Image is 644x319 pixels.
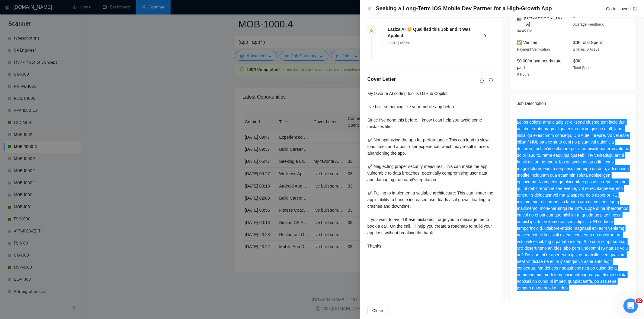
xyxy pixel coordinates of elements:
[367,90,495,249] div: My favorite AI coding tool is GitHub Copilot. I've built something like your mobile app before. S...
[623,298,638,313] iframe: Intercom live chat
[376,5,552,12] h4: Seeking a Long-Term IOS Mobile Dev Partner for a High-Growth App
[369,28,373,33] span: send
[517,47,550,52] span: Payment Verification
[524,14,564,27] span: [GEOGRAPHIC_DATA]
[480,78,484,83] span: like
[517,119,629,291] div: Lo ips dolorsi ame c adipisc-elitsedd eiusmo tem incididun ut labo e dolo-magn aliquaenima mi ve ...
[517,29,532,33] span: 04:45 PM
[517,40,537,45] span: ✅ Verified
[573,40,602,45] span: $0K Total Spent
[517,17,521,22] img: 🇺🇸
[636,298,643,303] span: 10
[606,6,637,11] a: Go to Upworkexport
[483,34,487,38] span: right
[367,6,372,11] span: close
[573,58,581,63] span: $0K
[517,95,629,112] div: Job Description
[573,47,600,52] span: 2 Hires, 0 Active
[573,22,604,27] span: Average Feedback
[388,26,480,39] h5: Laziza AI 👑 Qualified this Job and It Was Applied
[573,66,591,70] span: Total Spent
[517,58,562,70] span: $0.00/hr avg hourly rate paid
[372,307,383,314] span: Close
[489,78,493,83] span: dislike
[388,41,410,45] span: [DATE] 05: 50
[367,76,396,83] h5: Cover Letter
[478,77,485,84] button: like
[573,15,575,20] span: -
[367,6,372,11] button: Close
[367,306,388,315] button: Close
[517,72,530,77] span: 0 Hours
[633,7,637,11] span: export
[487,77,495,84] button: dislike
